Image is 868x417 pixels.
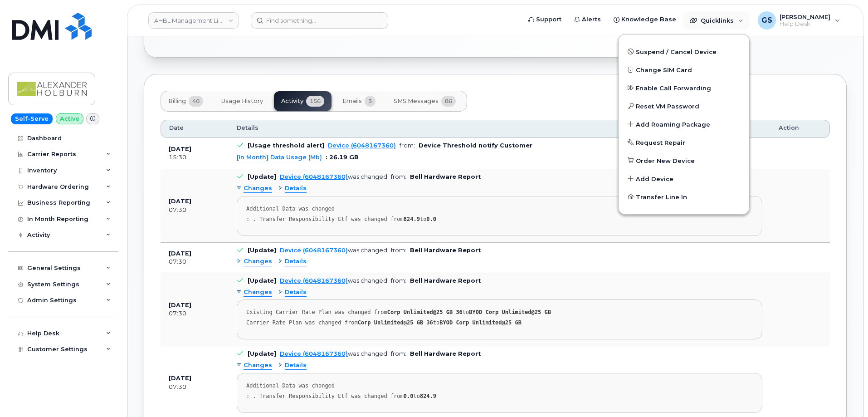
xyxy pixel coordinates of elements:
span: from: [391,277,406,284]
span: Add Roaming Package [636,120,710,129]
span: Add Device [636,175,673,184]
b: [DATE] [169,302,191,309]
strong: Corp Unlimited@25 GB 36 [358,319,433,326]
div: was changed [280,277,387,284]
div: was changed [280,350,387,357]
b: Device Threshold notify Customer [419,142,532,149]
span: Help Desk [780,20,830,28]
a: Support [522,10,568,29]
span: Changes [244,257,272,266]
span: Emails [342,98,362,105]
span: Quicklinks [701,17,734,24]
b: [Update] [248,247,276,254]
strong: 824.9 [420,393,436,399]
input: Find something... [251,12,388,29]
b: Bell Hardware Report [410,247,481,254]
b: [Update] [248,350,276,357]
span: Date [169,124,184,132]
span: Billing [168,98,186,105]
strong: 824.9 [404,216,420,222]
span: Support [536,15,561,24]
span: Changes [244,184,272,193]
div: : . Transfer Responsibility Etf was changed from to [246,216,753,223]
a: Knowledge Base [607,10,683,29]
span: Change SIM Card [636,66,692,75]
a: Device (6048167360) [280,173,348,180]
b: [DATE] [169,250,191,257]
span: 40 [189,96,203,107]
b: Bell Hardware Report [410,350,481,357]
span: Request Repair [636,138,685,147]
div: 15:30 [169,153,220,162]
b: [DATE] [169,198,191,205]
span: Details [285,257,307,266]
span: 86 [441,96,456,107]
a: Alerts [568,10,607,29]
b: [Update] [248,277,276,284]
div: 07:30 [169,383,220,391]
div: 07:30 [169,206,220,214]
div: Additional Data was changed [246,206,753,212]
b: [Usage threshold alert] [248,142,324,149]
span: Usage History [221,98,263,105]
span: Changes [244,361,272,370]
b: [DATE] [169,375,191,382]
b: Bell Hardware Report [410,173,481,180]
strong: 0.0 [426,216,436,222]
div: 07:30 [169,258,220,266]
b: [Update] [248,173,276,180]
span: 3 [365,96,375,107]
div: was changed [280,247,387,254]
span: Details [285,288,307,297]
div: : . Transfer Responsibility Etf was changed from to [246,393,753,400]
span: Enable Call Forwarding [636,84,711,93]
span: Changes [244,288,272,297]
a: Order New Device [619,152,749,170]
div: was changed [280,173,387,180]
strong: 0.0 [404,393,414,399]
div: Additional Data was changed [246,383,753,389]
a: [In Month] Data Usage (Mb) [237,154,322,161]
span: SMS Messages [394,98,439,105]
span: from: [400,142,415,149]
div: Quicklinks [683,11,750,29]
a: Device (6048167360) [280,247,348,254]
span: Transfer Line In [636,193,687,202]
strong: BYOD Corp Unlimited@25 GB [439,319,522,326]
div: Gabriel Santiago [751,11,846,29]
span: Details [285,184,307,193]
span: GS [761,15,772,26]
b: Bell Hardware Report [410,277,481,284]
a: Add Device [619,170,749,188]
span: Order New Device [636,157,695,166]
span: [PERSON_NAME] [780,13,830,20]
a: Device (6048167360) [280,350,348,357]
span: Details [237,124,258,132]
span: Details [285,361,307,370]
strong: Corp Unlimited@25 GB 36 [387,309,463,315]
div: 07:30 [169,309,220,318]
span: from: [391,350,406,357]
span: from: [391,247,406,254]
span: from: [391,173,406,180]
b: [DATE] [169,146,191,152]
span: Reset VM Password [636,102,699,111]
div: Carrier Rate Plan was changed from to [246,319,753,326]
th: Action [770,120,830,138]
div: Existing Carrier Rate Plan was changed from to [246,309,753,316]
a: Device (6048167360) [280,277,348,284]
span: Alerts [582,15,601,24]
strong: BYOD Corp Unlimited@25 GB [469,309,551,315]
a: Device (6048167360) [328,142,396,149]
a: AHBL Management Limited Partnership [148,12,239,29]
span: Knowledge Base [621,15,676,24]
span: Suspend / Cancel Device [636,48,717,57]
span: : 26.19 GB [326,154,359,161]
